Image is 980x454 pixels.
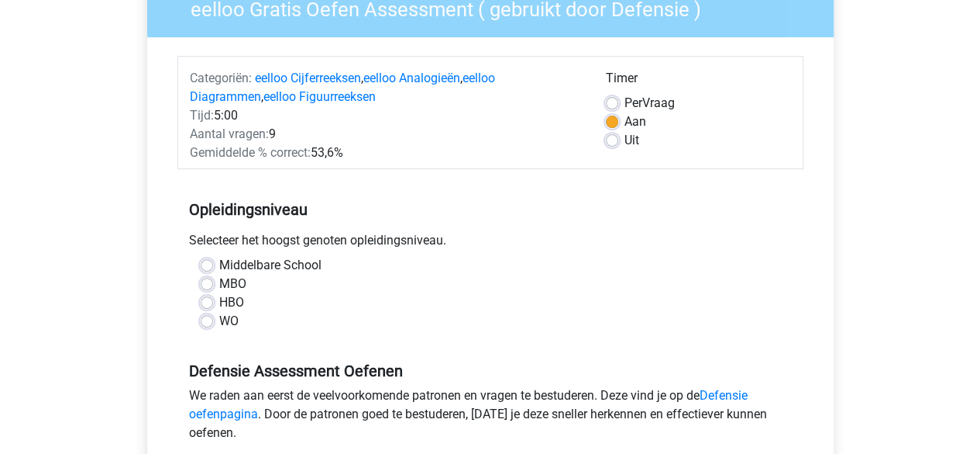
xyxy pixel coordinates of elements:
div: Selecteer het hoogst genoten opleidingsniveau. [177,231,803,256]
label: HBO [219,293,244,312]
label: WO [219,312,239,331]
span: Per [624,95,642,110]
span: Categoriën: [190,71,252,85]
div: 9 [178,125,594,144]
label: Aan [624,113,646,131]
label: Middelbare School [219,256,322,275]
a: eelloo Analogieën [363,71,460,85]
div: 5:00 [178,106,594,125]
label: MBO [219,275,246,293]
span: Tijd: [190,108,214,123]
label: Vraag [624,94,675,113]
span: Gemiddelde % correct: [190,145,311,160]
h5: Defensie Assessment Oefenen [189,362,792,380]
div: We raden aan eerst de veelvoorkomende patronen en vragen te bestuderen. Deze vind je op de . Door... [177,386,803,449]
div: , , , [178,69,594,106]
span: Aantal vragen: [190,126,269,141]
a: eelloo Figuurreeksen [263,89,376,104]
label: Uit [624,131,639,150]
h5: Opleidingsniveau [189,194,792,225]
div: 53,6% [178,144,594,162]
div: Timer [606,69,791,94]
a: eelloo Cijferreeksen [255,71,361,85]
